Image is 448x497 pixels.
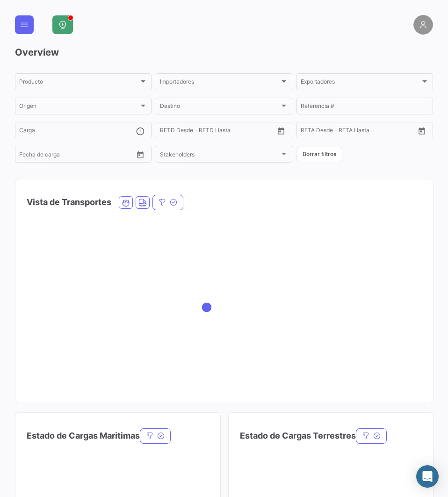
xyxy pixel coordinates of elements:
button: Open calendar [415,124,429,138]
button: Ocean [119,197,132,208]
h4: Vista de Transportes [27,196,111,209]
input: Hasta [324,128,379,135]
span: Destino [160,104,280,111]
img: placeholder-user.png [413,15,433,35]
button: Land [136,197,149,208]
button: Borrar filtros [296,147,342,162]
input: Desde [160,128,177,135]
input: Desde [301,128,318,135]
input: Hasta [183,128,238,135]
span: Exportadores [301,80,420,86]
h4: Estado de Cargas Maritimas [27,429,140,442]
input: Hasta [43,152,98,159]
input: Desde [19,152,36,159]
span: Producto [19,80,139,86]
button: Open calendar [274,124,288,138]
span: Importadores [160,80,280,86]
h4: Estado de Cargas Terrestres [240,429,356,442]
button: Open calendar [133,148,147,162]
h3: Overview [15,46,433,59]
span: Origen [19,104,139,111]
div: Abrir Intercom Messenger [416,465,439,488]
span: Stakeholders [160,152,280,159]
